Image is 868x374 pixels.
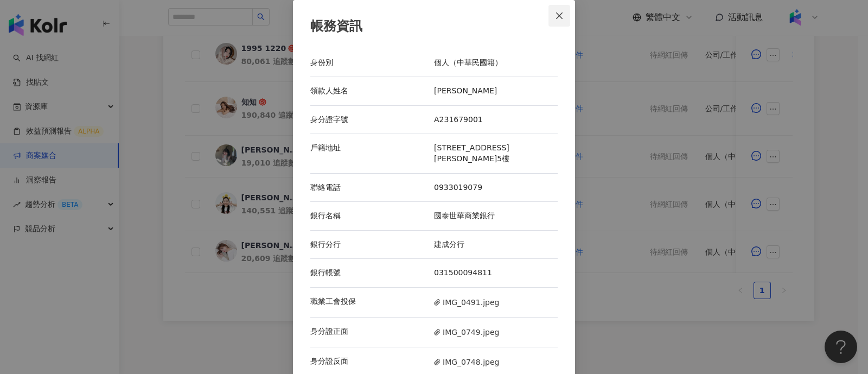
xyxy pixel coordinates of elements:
[434,58,558,68] div: 個人（中華民國籍）
[310,143,434,164] div: 戶籍地址
[310,86,434,97] div: 領款人姓名
[310,211,434,221] div: 銀行名稱
[434,143,558,164] div: [STREET_ADDRESS][PERSON_NAME]5樓
[310,326,434,338] div: 身分證正面
[310,182,434,193] div: 聯絡電話
[434,356,499,368] span: IMG_0748.jpeg
[434,268,558,278] div: 031500094811
[310,296,434,308] div: 職業工會投保
[434,211,558,221] div: 國泰世華商業銀行
[434,326,499,338] span: IMG_0749.jpeg
[434,239,558,250] div: 建成分行
[310,115,434,125] div: 身分證字號
[548,5,570,27] button: Close
[434,115,558,125] div: A231679001
[310,17,558,36] div: 帳務資訊
[310,356,434,368] div: 身分證反面
[310,239,434,250] div: 銀行分行
[434,182,558,193] div: 0933019079
[434,296,499,308] span: IMG_0491.jpeg
[310,268,434,278] div: 銀行帳號
[310,58,434,68] div: 身份別
[555,11,564,20] span: close
[434,86,558,97] div: [PERSON_NAME]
